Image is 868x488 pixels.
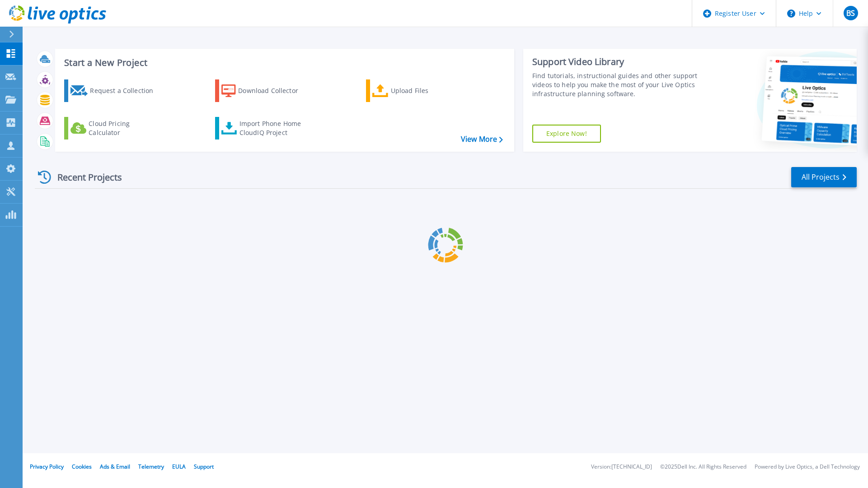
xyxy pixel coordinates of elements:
div: Cloud Pricing Calculator [89,119,161,137]
div: Upload Files [391,82,463,100]
a: Explore Now! [532,125,601,143]
div: Import Phone Home CloudIQ Project [239,119,310,137]
li: Version: [TECHNICAL_ID] [591,464,652,470]
div: Request a Collection [90,82,162,100]
a: Support [194,463,214,470]
a: All Projects [791,167,857,187]
a: Privacy Policy [30,463,64,470]
div: Find tutorials, instructional guides and other support videos to help you make the most of your L... [532,71,702,98]
a: Request a Collection [64,79,165,102]
li: © 2025 Dell Inc. All Rights Reserved [660,464,746,470]
span: BS [846,9,855,17]
div: Support Video Library [532,56,702,68]
div: Recent Projects [35,166,134,188]
a: Telemetry [138,463,164,470]
a: Cookies [72,463,92,470]
a: Cloud Pricing Calculator [64,117,165,139]
a: Download Collector [215,79,316,102]
a: View More [461,135,503,144]
div: Download Collector [238,82,310,100]
h3: Start a New Project [64,58,502,68]
a: EULA [172,463,186,470]
a: Ads & Email [100,463,130,470]
li: Powered by Live Optics, a Dell Technology [755,464,860,470]
a: Upload Files [366,79,467,102]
